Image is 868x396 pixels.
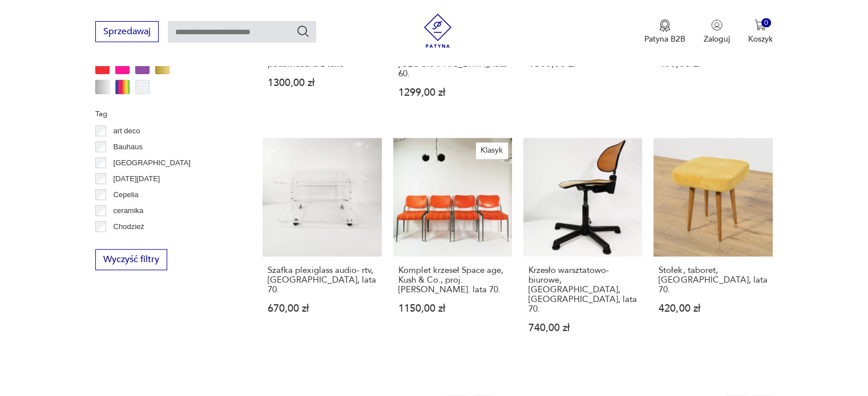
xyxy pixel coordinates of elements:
[528,323,637,333] p: 740,00 zł
[528,59,637,68] p: 1300,00 zł
[644,19,685,44] button: Patyna B2B
[114,236,142,249] p: Ćmielów
[644,34,685,44] p: Patyna B2B
[659,59,767,68] p: 400,00 zł
[268,78,376,88] p: 1300,00 zł
[711,19,722,31] img: Ikonka użytkownika
[754,19,766,31] img: Ikona koszyka
[761,18,771,28] div: 0
[114,157,191,169] p: [GEOGRAPHIC_DATA]
[398,40,507,79] h3: Para krzeseł Canasta, [DEMOGRAPHIC_DATA], [GEOGRAPHIC_DATA], lata 60.
[398,88,507,97] p: 1299,00 zł
[114,141,143,153] p: Bauhaus
[268,266,376,295] h3: Szafka plexiglass audio- rtv, [GEOGRAPHIC_DATA], lata 70.
[114,205,144,217] p: ceramika
[114,125,140,137] p: art deco
[704,19,730,44] button: Zaloguj
[398,304,507,313] p: 1150,00 zł
[523,138,642,355] a: Krzesło warsztatowo- biurowe, Sedus, Niemcy, lata 70.Krzesło warsztatowo- biurowe, [GEOGRAPHIC_DA...
[263,138,381,355] a: Szafka plexiglass audio- rtv, Włochy, lata 70.Szafka plexiglass audio- rtv, [GEOGRAPHIC_DATA], la...
[95,108,235,120] p: Tag
[393,138,512,355] a: KlasykKomplet krzeseł Space age, Kush & Co., proj. Prof. Hans Ell. lata 70.Komplet krzeseł Space ...
[268,304,376,313] p: 670,00 zł
[704,34,730,44] p: Zaloguj
[528,266,637,314] h3: Krzesło warsztatowo- biurowe, [GEOGRAPHIC_DATA], [GEOGRAPHIC_DATA], lata 70.
[659,304,767,313] p: 420,00 zł
[748,34,773,44] p: Koszyk
[748,19,773,44] button: 0Koszyk
[398,266,507,295] h3: Komplet krzeseł Space age, Kush & Co., proj. [PERSON_NAME]. lata 70.
[421,14,455,48] img: Patyna - sklep z meblami i dekoracjami vintage
[659,19,671,32] img: Ikona medalu
[95,21,159,42] button: Sprzedawaj
[659,266,767,295] h3: Stołek, taboret, [GEOGRAPHIC_DATA], lata 70.
[114,189,139,201] p: Cepelia
[114,173,160,185] p: [DATE][DATE]
[644,19,685,44] a: Ikona medaluPatyna B2B
[653,138,772,355] a: Stołek, taboret, Polska, lata 70.Stołek, taboret, [GEOGRAPHIC_DATA], lata 70.420,00 zł
[95,249,167,270] button: Wyczyść filtry
[268,40,376,69] h3: [PERSON_NAME] z sekretarzykiem podświetlana z teku
[296,25,310,38] button: Szukaj
[114,221,144,233] p: Chodzież
[95,28,159,36] a: Sprzedawaj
